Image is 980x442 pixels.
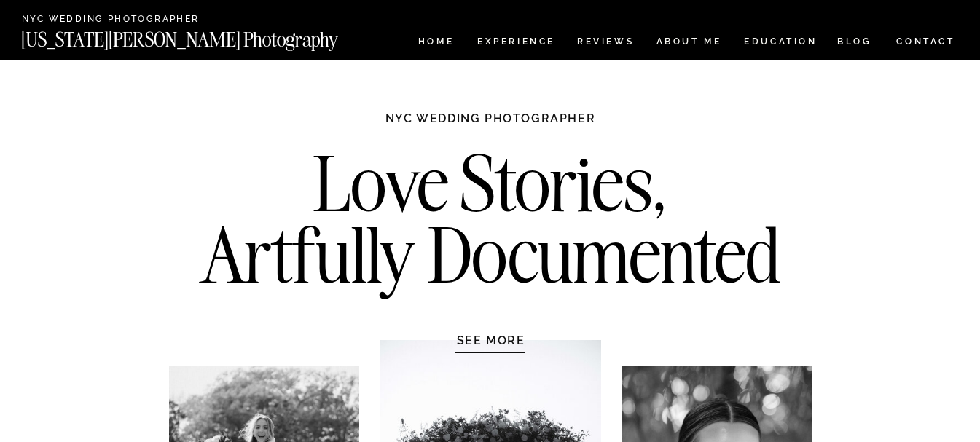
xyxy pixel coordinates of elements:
[354,111,627,140] h1: NYC WEDDING PHOTOGRAPHER
[185,148,796,301] h2: Love Stories, Artfully Documented
[422,333,560,347] a: SEE MORE
[415,37,457,50] a: HOME
[837,37,872,50] a: BLOG
[742,37,819,50] a: EDUCATION
[477,37,554,50] a: Experience
[577,37,632,50] a: REVIEWS
[895,33,956,50] a: CONTACT
[656,37,722,50] a: ABOUT ME
[22,15,241,25] a: NYC Wedding Photographer
[21,30,387,42] a: [US_STATE][PERSON_NAME] Photography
